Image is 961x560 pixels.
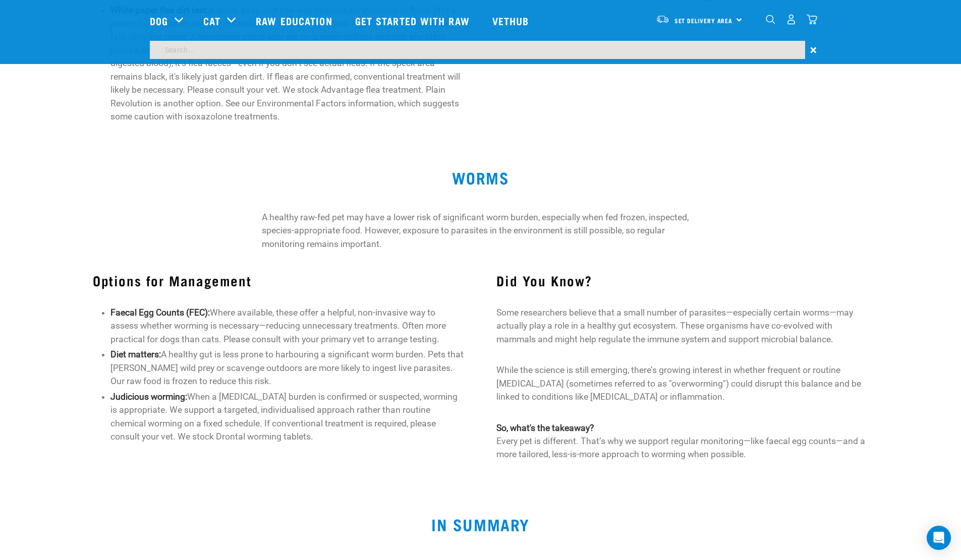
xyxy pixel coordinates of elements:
span: × [810,41,817,59]
input: Search... [150,41,805,59]
a: Dog [150,13,168,28]
a: Get started with Raw [345,1,482,41]
img: home-icon@2x.png [807,14,817,25]
h3: Options for Management [93,273,464,288]
img: home-icon-1@2x.png [766,15,775,24]
span: Set Delivery Area [674,19,733,22]
p: While the science is still emerging, there’s growing interest in whether frequent or routine [MED... [496,363,868,403]
div: Open Intercom Messenger [927,526,951,550]
p: Every pet is different. That’s why we support regular monitoring—like faecal egg counts—and a mor... [496,421,868,461]
img: user.png [786,14,797,25]
a: Raw Education [246,1,345,41]
p: When a [MEDICAL_DATA] burden is confirmed or suspected, worming is appropriate. We support a targ... [110,390,464,444]
strong: Judicious worming: [110,392,187,402]
img: van-moving.png [656,15,669,24]
strong: So, what's the takeaway? [496,423,594,433]
p: Where available, these offer a helpful, non-invasive way to assess whether worming is necessary—r... [110,306,464,346]
h2: WORMS [150,168,812,186]
p: Some researchers believe that a small number of parasites—especially certain worms—may actually p... [496,306,868,346]
p: A healthy raw-fed pet may have a lower risk of significant worm burden, especially when fed froze... [262,211,699,251]
a: Vethub [482,1,542,41]
p: A healthy gut is less prone to harbouring a significant worm burden. Pets that [PERSON_NAME] wild... [110,348,464,388]
strong: Diet matters: [110,349,161,359]
a: Cat [203,13,220,28]
h3: Did You Know? [496,273,868,288]
h2: In Summary [150,515,812,533]
strong: Faecal Egg Counts (FEC): [110,307,210,318]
